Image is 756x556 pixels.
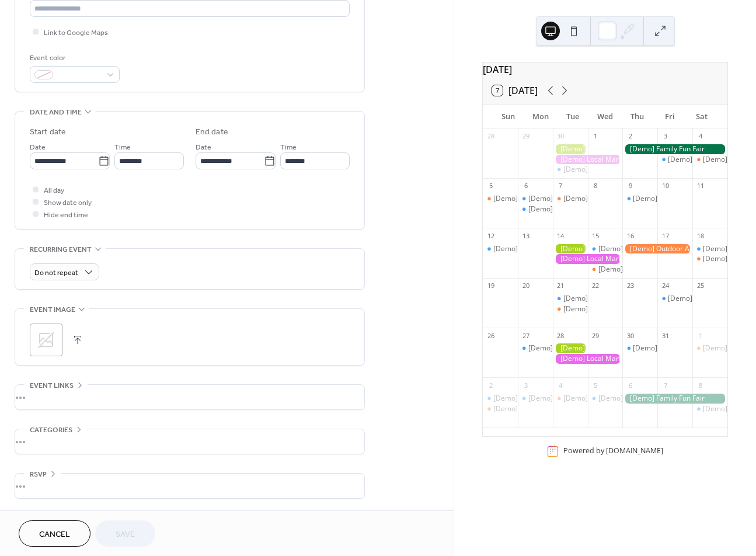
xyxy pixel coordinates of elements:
[692,343,727,353] div: [Demo] Open Mic Night
[661,331,670,340] div: 31
[521,132,530,141] div: 29
[528,204,617,214] div: [Demo] Morning Yoga Bliss
[563,165,652,175] div: [Demo] Morning Yoga Bliss
[518,343,553,353] div: [Demo] Morning Yoga Bliss
[30,141,46,154] span: Date
[553,194,588,204] div: [Demo] Seniors' Social Tea
[598,394,687,404] div: [Demo] Morning Yoga Bliss
[626,231,635,240] div: 16
[653,105,685,128] div: Fri
[556,231,565,240] div: 14
[556,381,565,390] div: 4
[196,126,228,138] div: End date
[30,304,75,316] span: Event image
[557,105,589,128] div: Tue
[661,282,670,290] div: 24
[588,244,623,254] div: [Demo] Morning Yoga Bliss
[692,404,727,414] div: [Demo] Morning Yoga Bliss
[486,381,495,390] div: 2
[44,185,64,197] span: All day
[34,266,78,280] span: Do not repeat
[493,404,587,414] div: [Demo] Book Club Gathering
[492,105,524,128] div: Sun
[196,141,211,154] span: Date
[30,106,82,119] span: Date and time
[661,381,670,390] div: 7
[553,254,623,264] div: [Demo] Local Market
[30,244,92,256] span: Recurring event
[598,244,687,254] div: [Demo] Morning Yoga Bliss
[591,182,600,190] div: 8
[626,331,635,340] div: 30
[626,381,635,390] div: 6
[30,468,47,481] span: RSVP
[493,194,587,204] div: [Demo] Book Club Gathering
[622,343,657,353] div: [Demo] Morning Yoga Bliss
[521,331,530,340] div: 27
[633,343,722,353] div: [Demo] Morning Yoga Bliss
[696,282,705,290] div: 25
[626,132,635,141] div: 2
[686,105,718,128] div: Sat
[598,265,699,274] div: [Demo] Culinary Cooking Class
[483,394,518,404] div: [Demo] Morning Yoga Bliss
[15,474,364,498] div: •••
[483,244,518,254] div: [Demo] Morning Yoga Bliss
[486,231,495,240] div: 12
[553,144,588,154] div: [Demo] Gardening Workshop
[622,394,727,404] div: [Demo] Family Fun Fair
[626,182,635,190] div: 9
[44,197,92,209] span: Show date only
[661,182,670,190] div: 10
[553,343,588,353] div: [Demo] Gardening Workshop
[563,394,651,404] div: [Demo] Seniors' Social Tea
[521,381,530,390] div: 3
[553,394,588,404] div: [Demo] Seniors' Social Tea
[622,244,692,254] div: [Demo] Outdoor Adventure Day
[483,404,518,414] div: [Demo] Book Club Gathering
[486,132,495,141] div: 28
[30,52,117,64] div: Event color
[486,282,495,290] div: 19
[621,105,653,128] div: Thu
[696,331,705,340] div: 1
[30,380,74,392] span: Event links
[30,424,72,436] span: Categories
[483,194,518,204] div: [Demo] Book Club Gathering
[521,231,530,240] div: 13
[528,194,612,204] div: [Demo] Fitness Bootcamp
[553,294,588,304] div: [Demo] Morning Yoga Bliss
[696,182,705,190] div: 11
[486,331,495,340] div: 26
[591,331,600,340] div: 29
[483,62,727,77] div: [DATE]
[528,343,617,353] div: [Demo] Morning Yoga Bliss
[553,155,623,165] div: [Demo] Local Market
[556,331,565,340] div: 28
[606,446,663,456] a: [DOMAIN_NAME]
[44,27,108,39] span: Link to Google Maps
[588,394,623,404] div: [Demo] Morning Yoga Bliss
[588,265,623,274] div: [Demo] Culinary Cooking Class
[493,244,582,254] div: [Demo] Morning Yoga Bliss
[591,231,600,240] div: 15
[15,385,364,409] div: •••
[44,209,88,221] span: Hide end time
[486,182,495,190] div: 5
[696,132,705,141] div: 4
[591,381,600,390] div: 5
[524,105,556,128] div: Mon
[19,520,90,547] button: Cancel
[563,446,663,456] div: Powered by
[622,144,727,154] div: [Demo] Family Fun Fair
[692,244,727,254] div: [Demo] Morning Yoga Bliss
[30,126,66,138] div: Start date
[563,304,651,314] div: [Demo] Seniors' Social Tea
[518,394,553,404] div: [Demo] Fitness Bootcamp
[633,194,722,204] div: [Demo] Morning Yoga Bliss
[696,381,705,390] div: 8
[528,394,612,404] div: [Demo] Fitness Bootcamp
[488,82,542,99] button: 7[DATE]
[280,141,297,154] span: Time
